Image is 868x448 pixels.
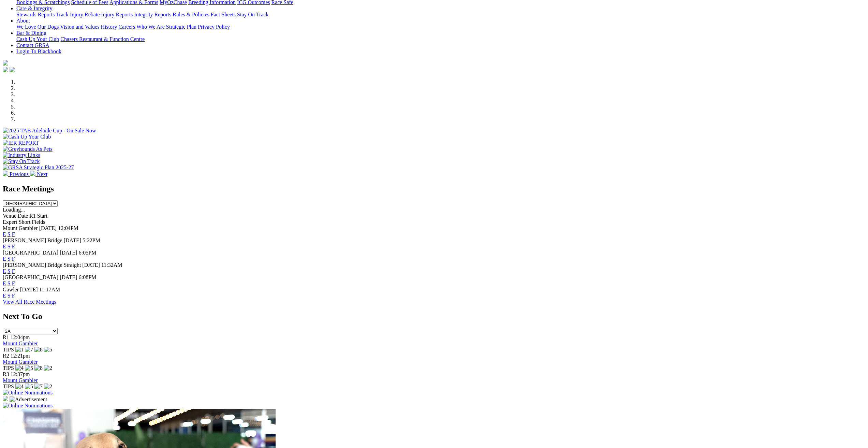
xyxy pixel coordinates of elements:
[8,280,11,286] a: S
[3,347,14,352] span: TIPS
[3,231,6,237] a: E
[3,60,8,66] img: logo-grsa-white.png
[16,12,55,17] a: Stewards Reports
[16,12,865,18] div: Care & Integrity
[166,24,196,30] a: Strategic Plan
[32,219,45,225] span: Fields
[15,347,24,353] img: 1
[3,371,9,377] span: R3
[11,371,30,377] span: 12:37pm
[12,268,15,274] a: F
[3,164,74,171] img: GRSA Strategic Plan 2025-27
[3,244,6,249] a: E
[3,219,17,225] span: Expert
[58,225,78,231] span: 12:04PM
[16,36,59,42] a: Cash Up Your Club
[56,12,100,17] a: Track Injury Rebate
[39,287,60,292] span: 11:17AM
[3,287,19,292] span: Gawler
[237,12,268,17] a: Stay On Track
[3,341,38,346] a: Mount Gambier
[12,256,15,262] a: F
[29,213,47,219] span: R1 Start
[8,244,11,249] a: S
[3,134,51,140] img: Cash Up Your Club
[3,237,62,243] span: [PERSON_NAME] Bridge
[60,36,145,42] a: Chasers Restaurant & Function Centre
[3,225,38,231] span: Mount Gambier
[3,384,14,389] span: TIPS
[3,293,6,299] a: E
[3,403,53,409] img: Online Nominations
[79,274,97,280] span: 6:08PM
[118,24,135,30] a: Careers
[3,213,16,219] span: Venue
[25,365,33,371] img: 5
[15,365,24,371] img: 4
[16,24,59,30] a: We Love Our Dogs
[18,213,28,219] span: Date
[10,171,29,177] span: Previous
[64,237,82,243] span: [DATE]
[3,152,40,158] img: Industry Links
[44,347,52,353] img: 5
[3,171,30,177] a: Previous
[16,42,49,48] a: Contact GRSA
[60,274,77,280] span: [DATE]
[3,184,865,193] h2: Race Meetings
[34,384,43,390] img: 7
[16,5,53,11] a: Care & Integrity
[3,390,53,396] img: Online Nominations
[83,237,100,243] span: 5:22PM
[3,67,8,72] img: facebook.svg
[8,231,11,237] a: S
[16,30,46,36] a: Bar & Dining
[79,250,97,256] span: 6:05PM
[34,347,43,353] img: 8
[3,171,8,176] img: chevron-left-pager-white.svg
[3,353,9,359] span: R2
[12,244,15,249] a: F
[134,12,171,17] a: Integrity Reports
[8,293,11,299] a: S
[198,24,230,30] a: Privacy Policy
[3,262,81,268] span: [PERSON_NAME] Bridge Straight
[82,262,100,268] span: [DATE]
[3,334,9,340] span: R1
[8,256,11,262] a: S
[60,24,99,30] a: Vision and Values
[25,347,33,353] img: 7
[3,268,6,274] a: E
[3,274,58,280] span: [GEOGRAPHIC_DATA]
[16,48,61,54] a: Login To Blackbook
[30,171,35,176] img: chevron-right-pager-white.svg
[37,171,47,177] span: Next
[3,146,53,152] img: Greyhounds As Pets
[136,24,165,30] a: Who We Are
[3,312,865,321] h2: Next To Go
[16,24,865,30] div: About
[19,219,31,225] span: Short
[3,299,56,305] a: View All Race Meetings
[30,171,47,177] a: Next
[12,231,15,237] a: F
[39,225,57,231] span: [DATE]
[11,334,30,340] span: 12:04pm
[3,359,38,365] a: Mount Gambier
[3,250,58,256] span: [GEOGRAPHIC_DATA]
[101,262,122,268] span: 11:32AM
[20,287,38,292] span: [DATE]
[10,396,47,403] img: Advertisement
[101,24,117,30] a: History
[3,365,14,371] span: TIPS
[3,377,38,383] a: Mount Gambier
[8,268,11,274] a: S
[44,365,52,371] img: 2
[16,18,30,24] a: About
[173,12,209,17] a: Rules & Policies
[11,353,30,359] span: 12:21pm
[3,128,96,134] img: 2025 TAB Adelaide Cup - On Sale Now
[34,365,43,371] img: 8
[211,12,236,17] a: Fact Sheets
[10,67,15,72] img: twitter.svg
